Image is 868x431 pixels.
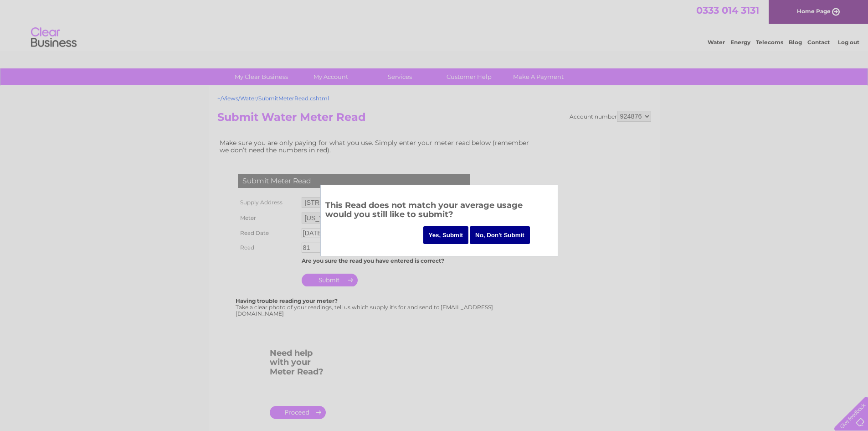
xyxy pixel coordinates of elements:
[470,226,530,244] input: No, Don't Submit
[756,39,783,46] a: Telecoms
[696,5,759,16] a: 0333 014 3131
[31,24,77,52] img: logo.png
[838,39,859,46] a: Log out
[708,39,725,46] a: Water
[219,5,650,44] div: Clear Business is a trading name of Verastar Limited (registered in [GEOGRAPHIC_DATA] No. 3667643...
[325,199,553,224] h3: This Read does not match your average usage would you still like to submit?
[423,226,469,244] input: Yes, Submit
[807,39,830,46] a: Contact
[789,39,802,46] a: Blog
[730,39,750,46] a: Energy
